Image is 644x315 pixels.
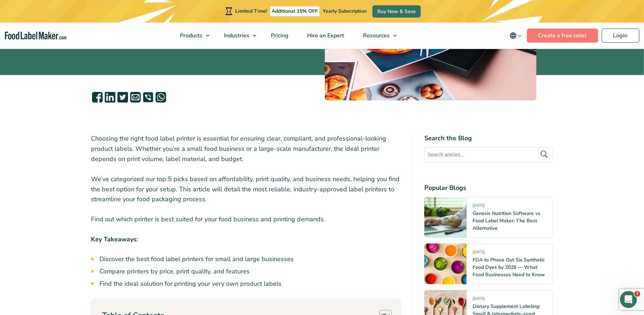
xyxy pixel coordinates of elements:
li: Discover the best food label printers for small and large businesses [99,254,401,264]
a: Create a free label [527,29,598,43]
span: Products [178,32,203,39]
span: Yearly Subscription [323,8,367,14]
h4: Search the Blog [424,134,553,143]
input: Search articles... [424,147,553,162]
a: Hire an Expert [298,23,352,49]
p: We’ve categorized our top 5 picks based on affordability, print quality, and business needs, help... [91,174,401,204]
a: Pricing [262,23,296,49]
a: Products [171,23,213,49]
a: Industries [215,23,260,49]
span: Additional 15% OFF [270,6,320,16]
a: Resources [354,23,400,49]
h4: Popular Blogs [424,183,553,193]
li: Find the ideal solution for printing your very own product labels [99,279,401,289]
p: Find out which printer is best suited for your food business and printing demands. [91,214,401,224]
span: Pricing [269,32,289,39]
span: Hire an Expert [305,32,345,39]
span: 3 [634,291,640,297]
p: Choosing the right food label printer is essential for ensuring clear, compliant, and professiona... [91,134,401,164]
span: Industries [222,32,250,39]
a: Buy Now & Save [372,5,421,18]
a: Genesis Nutrition Software vs Food Label Maker: The Best Alternative [473,210,540,231]
a: FDA to Phase Out Six Synthetic Food Dyes by 2026 — What Food Businesses Need to Know [473,257,545,278]
span: Limited Time! [235,8,267,14]
li: Compare printers by price, print quality, and features [99,267,401,276]
strong: Key Takeaways: [91,235,138,243]
span: [DATE] [473,249,485,258]
iframe: Intercom live chat [620,291,637,308]
span: [DATE] [473,203,485,211]
span: [DATE] [473,296,485,304]
span: Resources [361,32,390,39]
a: Login [602,29,639,43]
